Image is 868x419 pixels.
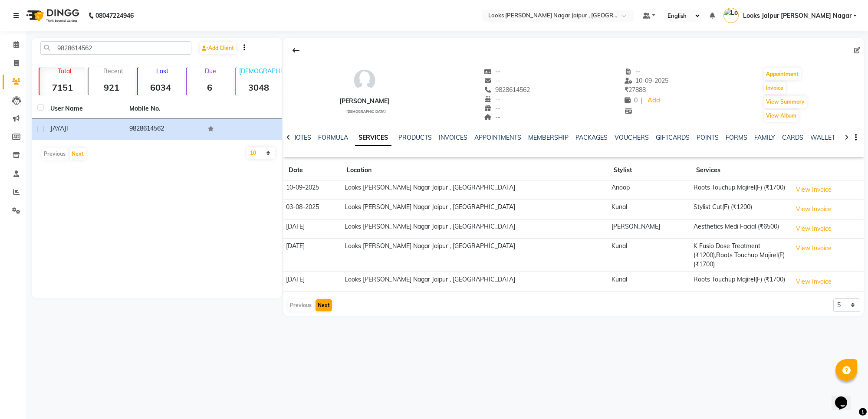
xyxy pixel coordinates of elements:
a: SERVICES [355,130,391,146]
span: -- [484,95,500,103]
span: -- [484,113,500,121]
span: 0 [625,96,638,104]
strong: 3048 [236,82,282,93]
td: K Fusio Dose Treatment (₹1200),Roots Touchup Majirel(F) (₹1700) [691,239,789,272]
a: MEMBERSHIP [528,134,569,141]
a: POINTS [697,134,719,141]
strong: 7151 [39,82,86,93]
p: [DEMOGRAPHIC_DATA] [239,67,282,75]
a: FAMILY [754,134,775,141]
div: Back to Client [287,42,305,59]
p: Due [188,67,233,75]
th: Mobile No. [124,99,203,119]
b: 08047224946 [95,3,134,28]
a: Add [646,95,661,107]
td: Kunal [608,239,690,272]
td: [DATE] [283,272,342,291]
td: [DATE] [283,239,342,272]
strong: 6034 [138,82,184,93]
td: Stylist Cut(F) (₹1200) [691,200,789,219]
button: View Invoice [792,242,835,255]
td: Looks [PERSON_NAME] Nagar Jaipur , [GEOGRAPHIC_DATA] [342,200,608,219]
span: -- [484,68,500,75]
span: -- [484,77,500,85]
a: Add Client [200,42,236,54]
td: Kunal [608,272,690,291]
button: View Invoice [792,275,835,288]
td: 03-08-2025 [283,200,342,219]
span: -- [625,68,641,75]
td: Roots Touchup Majirel(F) (₹1700) [691,180,789,200]
a: VOUCHERS [615,134,649,141]
td: Kunal [608,200,690,219]
strong: 6 [187,82,233,93]
a: GIFTCARDS [656,134,690,141]
td: Looks [PERSON_NAME] Nagar Jaipur , [GEOGRAPHIC_DATA] [342,180,608,200]
span: -- [484,104,500,112]
button: View Invoice [792,222,835,236]
a: WALLET [810,134,835,141]
p: Lost [141,67,184,75]
a: APPOINTMENTS [474,134,521,141]
td: Aesthetics Medi Facial (₹6500) [691,219,789,239]
span: JI [64,124,68,132]
td: [PERSON_NAME] [608,219,690,239]
button: Next [316,299,332,311]
input: Search by Name/Mobile/Email/Code [40,41,191,55]
th: Date [283,160,342,180]
td: 9828614562 [124,119,203,140]
button: Appointment [764,68,801,80]
span: 27888 [625,86,646,94]
button: View Album [764,110,799,122]
a: INVOICES [439,134,467,141]
p: Total [43,67,86,75]
span: Looks Jaipur [PERSON_NAME] Nagar [743,11,852,20]
button: View Invoice [792,203,835,216]
iframe: chat widget [832,384,859,410]
button: Next [69,148,86,160]
button: Invoice [764,82,786,94]
span: | [641,96,643,105]
td: [DATE] [283,219,342,239]
td: Looks [PERSON_NAME] Nagar Jaipur , [GEOGRAPHIC_DATA] [342,219,608,239]
a: FORMS [726,134,747,141]
a: CARDS [782,134,803,141]
td: Roots Touchup Majirel(F) (₹1700) [691,272,789,291]
span: JAYA [50,124,64,132]
th: Location [342,160,608,180]
a: PRODUCTS [398,134,432,141]
a: NOTES [292,134,311,141]
td: Anoop [608,180,690,200]
button: View Invoice [792,183,835,196]
td: Looks [PERSON_NAME] Nagar Jaipur , [GEOGRAPHIC_DATA] [342,272,608,291]
span: 10-09-2025 [625,77,669,85]
button: View Summary [764,96,807,108]
td: Looks [PERSON_NAME] Nagar Jaipur , [GEOGRAPHIC_DATA] [342,239,608,272]
strong: 921 [89,82,135,93]
th: User Name [45,99,124,119]
img: Looks Jaipur Malviya Nagar [723,8,739,23]
img: avatar [352,67,378,93]
span: [DEMOGRAPHIC_DATA] [346,109,386,114]
a: PACKAGES [575,134,608,141]
td: 10-09-2025 [283,180,342,200]
span: ₹ [625,86,628,94]
span: 9828614562 [484,86,530,94]
th: Stylist [608,160,690,180]
img: logo [22,3,82,28]
div: [PERSON_NAME] [339,97,390,106]
a: FORMULA [318,134,348,141]
th: Services [691,160,789,180]
p: Recent [92,67,135,75]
